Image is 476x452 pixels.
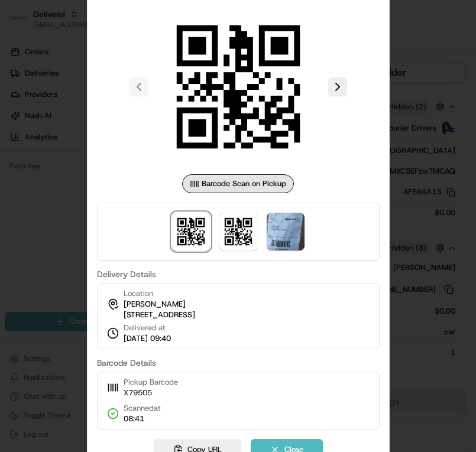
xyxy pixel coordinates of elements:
[124,333,171,344] span: [DATE] 09:40
[219,213,257,251] img: barcode_scan_on_dropoff image
[267,213,305,251] img: photo_proof_of_delivery image
[124,323,171,333] span: Delivered at
[97,359,380,367] label: Barcode Details
[12,47,215,66] p: Welcome 👋
[124,310,195,320] span: [STREET_ADDRESS]
[24,171,90,183] span: Knowledge Base
[12,113,33,134] img: 1736555255976-a54dd68f-1ca7-489b-9aae-adbdc363a1c4
[201,116,215,131] button: Start new chat
[100,173,109,182] div: 💻
[83,200,143,209] a: Powered byPylon
[7,167,95,188] a: 📗Knowledge Base
[31,76,195,89] input: Clear
[172,213,210,251] img: barcode_scan_on_pickup image
[124,288,153,299] span: Location
[124,299,186,310] span: [PERSON_NAME]
[97,270,380,278] label: Delivery Details
[182,174,294,193] div: Barcode Scan on Pickup
[124,388,178,398] span: X79505
[118,200,143,209] span: Pylon
[124,377,178,388] span: Pickup Barcode
[124,414,161,424] span: 08:41
[40,113,194,125] div: Start new chat
[153,2,323,172] img: barcode_scan_on_pickup image
[124,403,161,414] span: Scanned at
[12,173,21,182] div: 📗
[95,167,195,188] a: 💻API Documentation
[112,171,190,183] span: API Documentation
[12,12,35,35] img: Nash
[40,125,150,134] div: We're available if you need us!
